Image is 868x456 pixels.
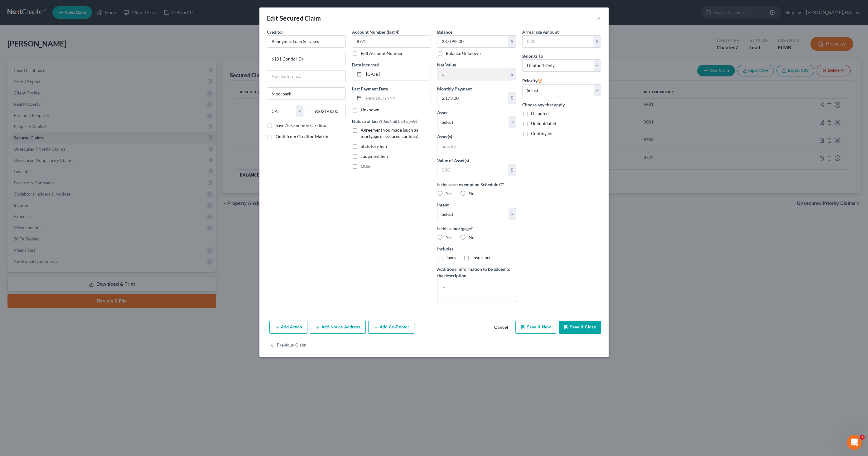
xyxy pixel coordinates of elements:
label: Net Value [437,61,456,68]
label: Date Incurred [352,61,379,68]
div: Edit Secured Claim [267,14,321,22]
span: Disputed [531,111,549,116]
label: Value of Asset(s) [437,157,469,164]
label: Last Payment Date [352,85,388,92]
div: $ [593,36,601,47]
input: MM/DD/YYYY [364,92,431,104]
iframe: Intercom live chat [847,435,862,450]
span: Taxes [446,255,456,260]
span: No [469,191,475,196]
label: Balance Unknown [446,50,481,56]
div: $ [508,164,516,176]
button: Cancel [489,321,513,334]
input: Apt, Suite, etc... [267,70,345,82]
div: $ [508,92,516,104]
input: Enter address... [267,53,345,65]
span: Asset [437,110,448,115]
span: (Check all that apply) [380,119,417,124]
span: Omit from Creditor Matrix [276,134,328,139]
label: Additional information to be added to the description [437,266,516,279]
span: Agreement you made (such as mortgage or secured car loan) [361,127,418,139]
button: Add Action [269,321,307,334]
label: Account Number (last 4) [352,29,399,35]
span: No [469,235,475,240]
input: Enter zip... [310,105,346,117]
span: Statutory lien [361,143,387,149]
input: XXXX [352,35,431,48]
input: 0.00 [437,68,508,80]
span: Contingent [531,131,553,136]
label: Unknown [361,107,379,113]
span: Insurance [472,255,491,260]
button: Add Notice Address [310,321,366,334]
label: Choose any that apply [522,101,601,108]
input: 0.00 [437,92,508,104]
label: Arrearage Amount [522,29,559,35]
label: Nature of Lien [352,118,417,124]
div: $ [508,68,516,80]
input: Specify... [437,140,516,152]
div: $ [508,36,516,47]
label: Includes [437,245,516,252]
input: 0.00 [523,36,593,47]
button: × [597,14,601,22]
input: MM/DD/YYYY [364,68,431,80]
label: Is this a mortgage? [437,225,516,232]
span: Belongs To [522,53,543,59]
input: Search creditor by name... [267,35,346,48]
label: Full Account Number [361,50,403,56]
span: 1 [860,435,865,440]
span: Other [361,163,372,169]
input: 0.00 [437,164,508,176]
input: Enter city... [267,88,345,99]
label: Priority [522,77,542,84]
span: Creditor [267,29,283,35]
span: Yes [446,191,452,196]
label: Is the asset exempt on Schedule C? [437,181,516,188]
button: Save & Close [559,321,601,334]
button: Previous Claim [269,339,306,352]
label: Save As Common Creditor [276,122,327,129]
button: Save & New [515,321,556,334]
label: Balance [437,29,452,35]
span: Yes [446,235,452,240]
input: 0.00 [437,36,508,47]
label: Intent [437,201,449,208]
label: Asset(s) [437,133,452,140]
button: Add Co-Debtor [368,321,414,334]
label: Monthly Payment [437,85,472,92]
span: Judgment lien [361,153,388,159]
span: Unliquidated [531,121,556,126]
